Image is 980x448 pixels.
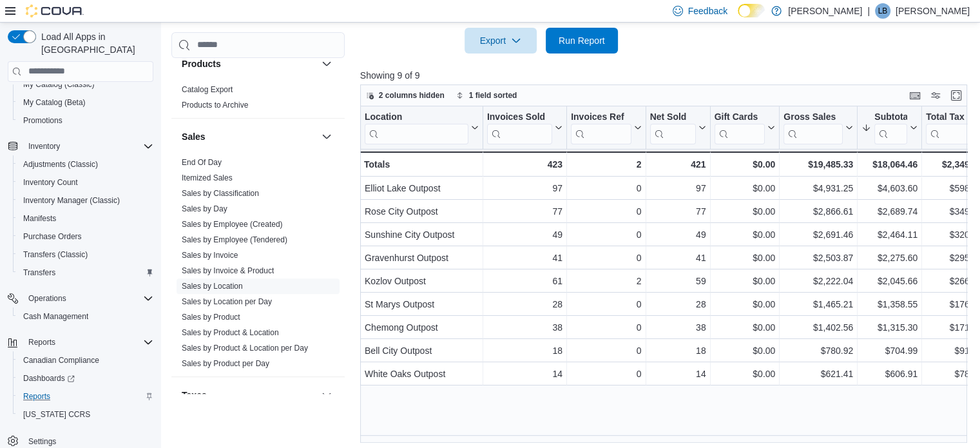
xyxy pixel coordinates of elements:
[783,157,853,172] div: $19,485.33
[23,159,98,170] span: Adjustments (Classic)
[13,264,159,282] button: Transfers
[18,389,153,404] span: Reports
[13,75,159,93] button: My Catalog (Classic)
[571,111,631,123] div: Invoices Ref
[861,366,918,382] div: $606.91
[182,250,238,260] span: Sales by Invoice
[365,366,479,382] div: White Oaks Outpost
[18,229,153,244] span: Purchase Orders
[571,297,641,312] div: 0
[649,366,706,382] div: 14
[182,101,248,110] a: Products to Archive
[714,297,775,312] div: $0.00
[714,157,775,172] div: $0.00
[487,366,562,382] div: 14
[18,95,153,110] span: My Catalog (Beta)
[18,407,153,422] span: Washington CCRS
[18,157,103,172] a: Adjustments (Classic)
[783,273,853,289] div: $2,222.04
[783,111,843,123] div: Gross Sales
[487,297,562,312] div: 28
[182,204,227,214] span: Sales by Day
[487,343,562,358] div: 18
[861,343,918,358] div: $704.99
[13,191,159,209] button: Inventory Manager (Classic)
[18,175,83,190] a: Inventory Count
[182,219,283,229] span: Sales by Employee (Created)
[365,111,468,144] div: Location
[451,88,523,103] button: 1 field sorted
[171,82,345,118] div: Products
[3,137,159,155] button: Inventory
[23,79,95,90] span: My Catalog (Classic)
[365,343,479,358] div: Bell City Outpost
[182,327,279,338] span: Sales by Product & Location
[365,320,479,335] div: Chemong Outpost
[714,204,775,219] div: $0.00
[360,69,974,82] p: Showing 9 of 9
[861,157,918,172] div: $18,064.46
[182,251,238,260] a: Sales by Invoice
[365,227,479,242] div: Sunshine City Outpost
[182,158,222,167] a: End Of Day
[783,180,853,196] div: $4,931.25
[714,250,775,266] div: $0.00
[649,204,706,219] div: 77
[18,193,125,208] a: Inventory Manager (Classic)
[18,265,153,280] span: Transfers
[714,111,765,123] div: Gift Cards
[783,343,853,358] div: $780.92
[18,157,153,172] span: Adjustments (Classic)
[319,387,334,403] button: Taxes
[182,85,233,94] a: Catalog Export
[783,111,843,144] div: Gross Sales
[23,355,99,365] span: Canadian Compliance
[907,88,923,103] button: Keyboard shortcuts
[23,115,62,126] span: Promotions
[18,211,61,226] a: Manifests
[364,157,479,172] div: Totals
[783,366,853,382] div: $621.41
[571,111,631,144] div: Invoices Ref
[18,113,153,128] span: Promotions
[649,320,706,335] div: 38
[365,111,468,123] div: Location
[23,311,88,322] span: Cash Management
[23,335,153,350] span: Reports
[649,111,695,144] div: Net Sold
[13,209,159,228] button: Manifests
[926,111,972,123] div: Total Tax
[487,204,562,219] div: 77
[18,353,104,368] a: Canadian Compliance
[182,188,259,199] span: Sales by Classification
[13,173,159,191] button: Inventory Count
[361,88,450,103] button: 2 columns hidden
[714,227,775,242] div: $0.00
[28,141,60,151] span: Inventory
[13,351,159,369] button: Canadian Compliance
[23,195,120,206] span: Inventory Manager (Classic)
[13,93,159,112] button: My Catalog (Beta)
[28,293,66,304] span: Operations
[875,3,890,19] div: Laura Burns
[182,266,274,275] a: Sales by Invoice & Product
[182,281,243,291] span: Sales by Location
[18,77,153,92] span: My Catalog (Classic)
[182,359,269,368] a: Sales by Product per Day
[182,204,227,213] a: Sales by Day
[23,373,75,384] span: Dashboards
[182,282,243,291] a: Sales by Location
[28,337,55,347] span: Reports
[365,297,479,312] div: St Marys Outpost
[23,335,61,350] button: Reports
[3,333,159,351] button: Reports
[365,204,479,219] div: Rose City Outpost
[571,180,641,196] div: 0
[3,289,159,307] button: Operations
[182,358,269,369] span: Sales by Product per Day
[365,180,479,196] div: Elliot Lake Outpost
[182,57,221,70] h3: Products
[487,111,562,144] button: Invoices Sold
[18,193,153,208] span: Inventory Manager (Classic)
[948,88,964,103] button: Enter fullscreen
